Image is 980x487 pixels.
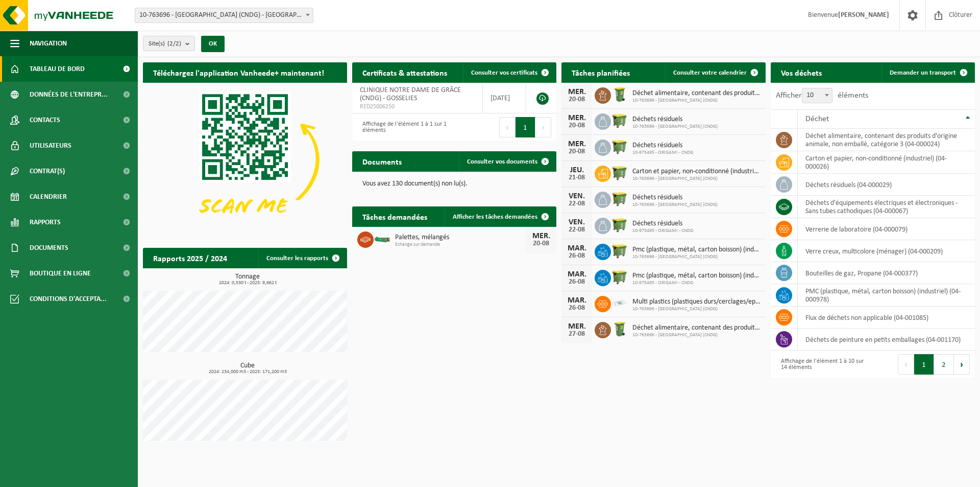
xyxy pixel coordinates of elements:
[632,254,761,260] span: 10-763696 - [GEOGRAPHIC_DATA] (CNDG)
[611,190,628,207] img: WB-1100-HPE-GN-50
[201,36,225,52] button: OK
[632,332,761,338] span: 10-763696 - [GEOGRAPHIC_DATA] (CNDG)
[632,228,693,234] span: 10-975495 - ORIGAMI - CNDG
[881,62,974,83] a: Demander un transport
[445,206,555,227] a: Afficher les tâches demandées
[805,115,829,123] span: Déchet
[567,279,587,286] div: 26-08
[395,234,526,242] span: Palettes, mélangés
[611,112,628,129] img: WB-1100-HPE-GN-50
[567,140,587,148] div: MER.
[665,62,765,83] a: Consulter votre calendrier
[531,240,551,247] div: 20-08
[898,354,914,375] button: Previous
[352,62,457,82] h2: Certificats & attestations
[30,56,85,82] span: Tableau de bord
[798,196,975,218] td: déchets d'équipements électriques et électroniques - Sans tubes cathodiques (04-000067)
[352,151,412,171] h2: Documents
[30,82,108,107] span: Données de l'entrepr...
[632,298,761,306] span: Multi plastics (plastiques durs/cerclages/eps/film naturel/film mélange/pmc)
[148,362,347,375] h3: Cube
[798,262,975,284] td: bouteilles de gaz, Propane (04-000377)
[611,294,628,312] img: LP-SK-00500-LPE-16
[567,174,587,181] div: 21-08
[632,176,761,182] span: 10-763696 - [GEOGRAPHIC_DATA] (CNDG)
[632,324,761,332] span: Déchet alimentaire, contenant des produits d'origine animale, non emballé, catég...
[516,117,535,137] button: 1
[567,226,587,234] div: 22-08
[30,210,61,235] span: Rapports
[30,235,68,261] span: Documents
[632,306,761,312] span: 10-763696 - [GEOGRAPHIC_DATA] (CNDG)
[567,296,587,305] div: MAR.
[632,150,693,156] span: 10-975495 - ORIGAMI - CNDG
[632,280,761,286] span: 10-975495 - ORIGAMI - CNDG
[611,268,628,286] img: WB-1100-HPE-GN-50
[632,220,693,228] span: Déchets résiduels
[632,115,718,124] span: Déchets résiduels
[567,88,587,96] div: MER.
[143,36,195,51] button: Site(s)(2/2)
[30,261,91,286] span: Boutique en ligne
[798,218,975,240] td: verrerie de laboratoire (04-000079)
[567,244,587,252] div: MAR.
[632,124,718,130] span: 10-763696 - [GEOGRAPHIC_DATA] (CNDG)
[632,142,693,150] span: Déchets résiduels
[143,83,347,236] img: Download de VHEPlus App
[531,232,551,240] div: MER.
[30,31,67,56] span: Navigation
[802,88,832,103] span: 10
[352,206,437,226] h2: Tâches demandées
[567,270,587,279] div: MAR.
[567,96,587,103] div: 20-08
[135,8,313,23] span: 10-763696 - CLINIQUE NOTRE DAME DE GRÂCE (CNDG) - GOSSELIES
[798,174,975,196] td: déchets résiduels (04-000029)
[567,218,587,226] div: VEN.
[798,151,975,174] td: carton et papier, non-conditionné (industriel) (04-000026)
[611,164,628,181] img: WB-1100-HPE-GN-50
[632,98,761,104] span: 10-763696 - [GEOGRAPHIC_DATA] (CNDG)
[838,11,889,19] strong: [PERSON_NAME]
[135,8,313,22] span: 10-763696 - CLINIQUE NOTRE DAME DE GRÂCE (CNDG) - GOSSELIES
[362,180,546,188] p: Vous avez 130 document(s) non lu(s).
[148,281,347,286] span: 2024: 0,530 t - 2025: 9,662 t
[776,353,868,376] div: Affichage de l'élément 1 à 10 sur 14 éléments
[798,284,975,307] td: PMC (plastique, métal, carton boisson) (industriel) (04-000978)
[611,138,628,155] img: WB-1100-HPE-GN-50
[632,272,761,280] span: Pmc (plastique, métal, carton boisson) (industriel)
[148,369,347,375] span: 2024: 234,000 m3 - 2025: 171,200 m3
[673,69,747,76] span: Consulter votre calendrier
[632,194,718,202] span: Déchets résiduels
[395,242,526,248] span: Echange sur demande
[567,200,587,207] div: 22-08
[632,246,761,254] span: Pmc (plastique, métal, carton boisson) (industriel)
[802,88,832,103] span: 10
[567,114,587,122] div: MER.
[934,354,954,375] button: 2
[611,86,628,103] img: WB-0240-HPE-GN-50
[360,86,461,102] span: CLINIQUE NOTRE DAME DE GRÂCE (CNDG) - GOSSELIES
[611,320,628,338] img: WB-0240-HPE-GN-50
[776,91,868,100] label: Afficher éléments
[467,158,537,165] span: Consulter vos documents
[30,133,71,158] span: Utilisateurs
[798,240,975,262] td: verre creux, multicolore (ménager) (04-000209)
[890,69,956,76] span: Demander un transport
[463,62,555,83] a: Consulter vos certificats
[258,248,346,268] a: Consulter les rapports
[632,168,761,176] span: Carton et papier, non-conditionné (industriel)
[143,62,334,82] h2: Téléchargez l'application Vanheede+ maintenant!
[360,103,475,111] span: RED25006250
[30,107,60,133] span: Contacts
[30,286,107,312] span: Conditions d'accepta...
[567,322,587,331] div: MER.
[567,192,587,200] div: VEN.
[798,129,975,151] td: déchet alimentaire, contenant des produits d'origine animale, non emballé, catégorie 3 (04-000024)
[148,273,347,286] h3: Tonnage
[167,40,181,47] count: (2/2)
[499,117,516,137] button: Previous
[567,122,587,129] div: 20-08
[771,62,832,82] h2: Vos déchets
[611,216,628,234] img: WB-1100-HPE-GN-50
[567,252,587,260] div: 26-08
